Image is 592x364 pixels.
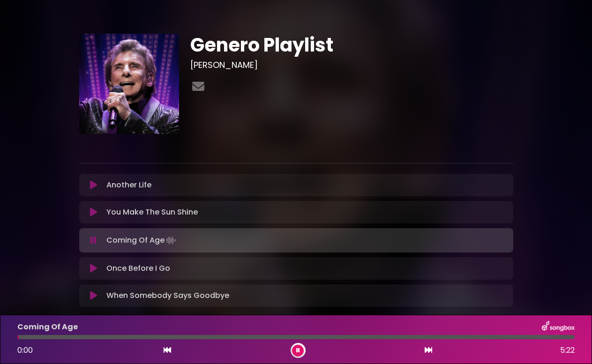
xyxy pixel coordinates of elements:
[165,234,178,247] img: waveform4.gif
[106,179,151,191] p: Another Life
[17,345,33,356] span: 0:00
[190,60,513,70] h3: [PERSON_NAME]
[542,321,575,333] img: songbox-logo-white.png
[79,34,180,134] img: 6qwFYesTPurQnItdpMxg
[106,290,229,301] p: When Somebody Says Goodbye
[17,321,78,333] p: Coming Of Age
[560,345,575,356] span: 5:22
[190,34,513,56] h1: Genero Playlist
[106,263,170,274] p: Once Before I Go
[106,234,178,247] p: Coming Of Age
[106,207,198,218] p: You Make The Sun Shine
